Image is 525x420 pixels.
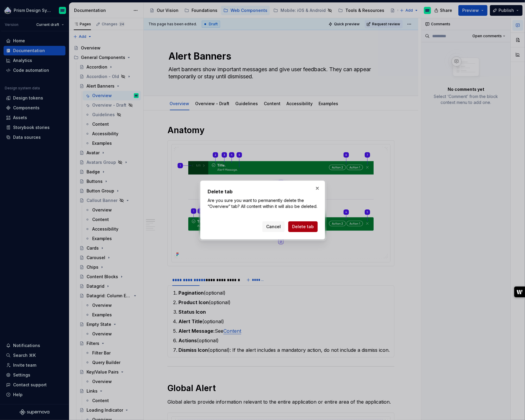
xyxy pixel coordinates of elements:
span: Delete tab [292,224,314,230]
p: Are you sure you want to permanently delete the “Overview” tab? All content within it will also b... [208,197,318,209]
button: Delete tab [288,221,318,232]
button: Cancel [262,221,285,232]
span: Cancel [266,224,281,230]
h2: Delete tab [208,188,318,195]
